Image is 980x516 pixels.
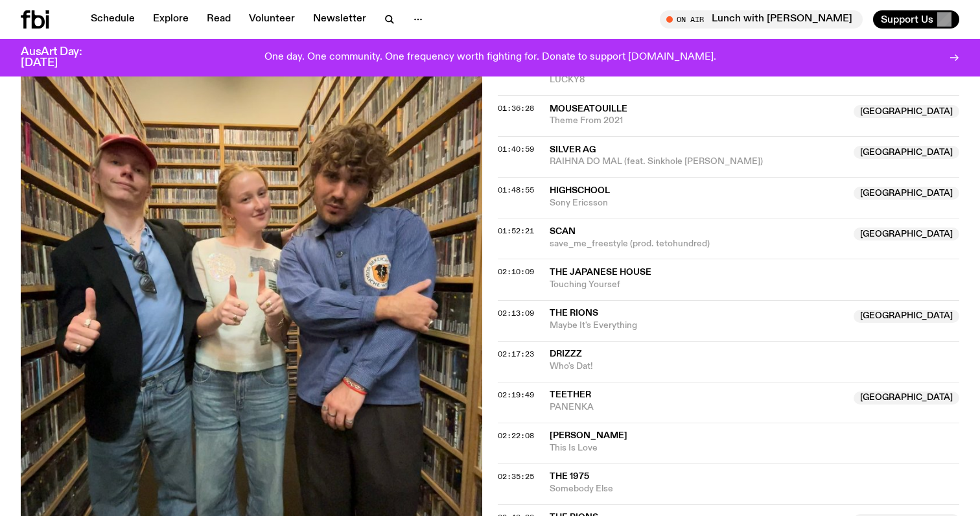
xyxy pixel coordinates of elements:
span: LUCKY8 [550,74,959,86]
span: Support Us [881,14,933,25]
span: [GEOGRAPHIC_DATA] [854,105,959,118]
span: This Is Love [550,442,959,454]
button: 02:35:25 [498,473,534,480]
span: Theme From 2021 [550,115,846,127]
span: Mouseatouille [550,104,627,113]
span: Scan [550,227,576,236]
span: 02:13:09 [498,308,534,318]
span: Silver AG [550,145,596,154]
button: 02:10:09 [498,268,534,276]
span: Teether [550,390,591,399]
button: 01:40:59 [498,146,534,153]
span: [GEOGRAPHIC_DATA] [854,392,959,405]
a: Schedule [83,10,143,29]
span: [GEOGRAPHIC_DATA] [854,187,959,200]
button: 02:13:09 [498,310,534,317]
span: [PERSON_NAME] [550,431,627,440]
span: DRIZZZ [550,349,582,358]
span: Maybe It's Everything [550,320,846,332]
span: 02:19:49 [498,390,534,400]
span: The Rions [550,309,598,318]
span: Somebody Else [550,483,959,495]
span: 01:36:28 [498,103,534,113]
span: RAIHNA DO MAL (feat. Sinkhole [PERSON_NAME]) [550,156,846,168]
span: PANENKA [550,401,846,414]
span: 01:52:21 [498,226,534,236]
span: The 1975 [550,472,589,481]
span: 02:22:08 [498,430,534,441]
a: Explore [145,10,196,29]
span: Who's Dat! [550,360,959,373]
button: 02:22:08 [498,432,534,440]
a: Volunteer [241,10,303,29]
button: 01:48:55 [498,187,534,194]
h3: AusArt Day: [DATE] [21,47,104,69]
span: save_me_freestyle (prod. tetohundred) [550,238,846,250]
span: 02:17:23 [498,349,534,359]
span: 02:35:25 [498,471,534,482]
span: 01:40:59 [498,144,534,154]
a: Newsletter [305,10,374,29]
span: Sony Ericsson [550,197,846,209]
button: 02:19:49 [498,392,534,399]
span: [GEOGRAPHIC_DATA] [854,228,959,240]
span: 01:48:55 [498,185,534,195]
button: 01:52:21 [498,228,534,235]
span: HighSchool [550,186,610,195]
button: Support Us [873,10,959,29]
button: 02:17:23 [498,351,534,358]
span: [GEOGRAPHIC_DATA] [854,146,959,159]
span: [GEOGRAPHIC_DATA] [854,310,959,323]
button: On AirLunch with [PERSON_NAME] [660,10,863,29]
span: Touching Yoursef [550,279,959,291]
a: Read [199,10,239,29]
p: One day. One community. One frequency worth fighting for. Donate to support [DOMAIN_NAME]. [264,52,716,64]
span: 02:10:09 [498,266,534,277]
button: 01:36:28 [498,105,534,112]
span: The Japanese House [550,268,651,277]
